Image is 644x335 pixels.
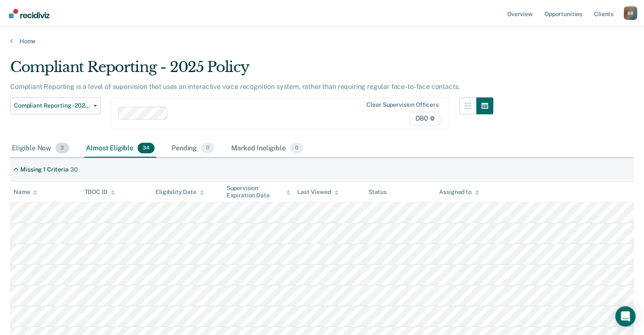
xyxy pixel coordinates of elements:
button: Profile dropdown button [624,6,637,20]
span: 0 [201,143,214,154]
div: Eligible Now3 [10,139,71,158]
div: Marked Ineligible0 [229,139,305,158]
img: Recidiviz [9,9,50,18]
div: Status [368,188,387,196]
span: 3 [55,143,69,154]
a: Home [10,37,634,45]
button: Compliant Reporting - 2025 Policy [10,97,101,114]
div: Assigned to [439,188,479,196]
span: 34 [138,143,155,154]
div: Pending0 [170,139,216,158]
div: Supervision Expiration Date [227,185,291,199]
div: B R [624,6,637,20]
div: Missing 1 Criteria [20,166,68,173]
div: Name [14,188,37,196]
span: 0 [290,143,303,154]
span: Compliant Reporting - 2025 Policy [14,102,90,109]
p: Compliant Reporting is a level of supervision that uses an interactive voice recognition system, ... [10,83,460,91]
div: TDOC ID [85,188,115,196]
div: Missing 1 Criteria30 [10,163,81,177]
div: Last Viewed [297,188,338,196]
div: Open Intercom Messenger [615,306,636,327]
div: Compliant Reporting - 2025 Policy [10,58,493,83]
div: 30 [70,166,78,173]
div: Almost Eligible34 [84,139,156,158]
div: Clear supervision officers [366,101,438,108]
div: Eligibility Date [155,188,204,196]
span: D80 [409,112,440,125]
